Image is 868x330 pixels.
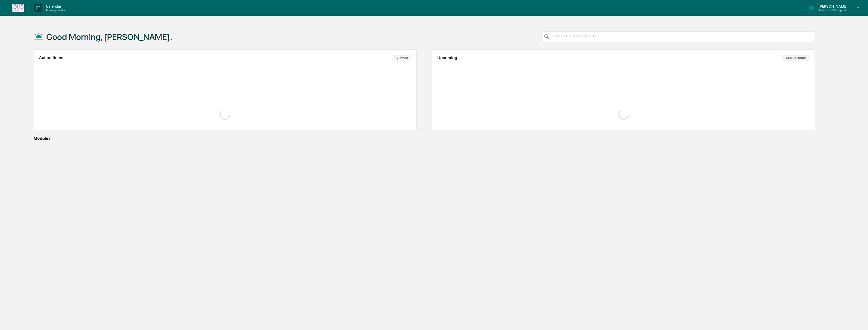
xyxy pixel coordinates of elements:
[782,55,810,61] button: See Calendar
[39,56,63,60] h2: Action Items
[46,32,172,42] h1: Good Morning, [PERSON_NAME].
[814,4,850,8] p: [PERSON_NAME]
[12,4,24,12] img: logo
[814,8,850,12] p: Admin • 1505 Capital
[42,8,68,12] p: Manage Tasks
[42,4,68,8] p: Calendar
[437,56,457,60] h2: Upcoming
[34,136,815,141] div: Modules
[393,55,411,61] button: View All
